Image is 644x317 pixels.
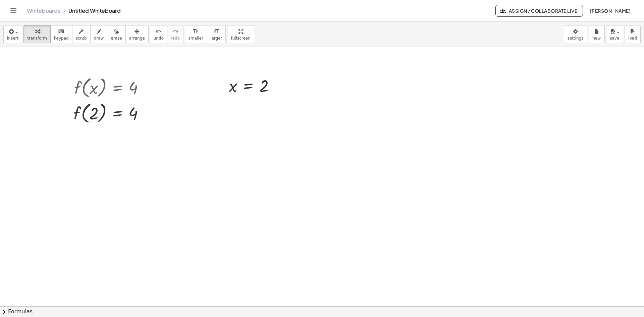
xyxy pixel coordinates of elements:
[231,36,250,41] span: fullscreen
[213,28,219,36] i: format_size
[111,36,122,41] span: erase
[155,28,162,36] i: undo
[185,25,207,43] button: format_sizesmaller
[590,8,631,14] span: [PERSON_NAME]
[568,36,584,41] span: settings
[501,8,577,14] span: Assign / Collaborate Live
[210,36,222,41] span: larger
[207,25,226,43] button: format_sizelarger
[27,36,47,41] span: transform
[90,25,108,43] button: draw
[495,5,583,17] button: Assign / Collaborate Live
[50,25,72,43] button: keyboardkeypad
[54,36,69,41] span: keypad
[27,7,60,14] a: Whiteboards
[3,25,22,43] button: insert
[628,36,637,41] span: load
[7,36,18,41] span: insert
[564,25,587,43] button: settings
[592,36,601,41] span: new
[72,25,91,43] button: scrub
[193,28,199,36] i: format_size
[154,36,164,41] span: undo
[58,28,64,36] i: keyboard
[167,25,183,43] button: redoredo
[150,25,167,43] button: undoundo
[227,25,254,43] button: fullscreen
[172,28,178,36] i: redo
[606,25,623,43] button: save
[189,36,203,41] span: smaller
[94,36,104,41] span: draw
[625,25,641,43] button: load
[23,25,51,43] button: transform
[171,36,180,41] span: redo
[610,36,619,41] span: save
[76,36,87,41] span: scrub
[584,5,636,17] button: [PERSON_NAME]
[125,25,149,43] button: arrange
[8,5,19,16] button: Toggle navigation
[107,25,125,43] button: erase
[589,25,605,43] button: new
[129,36,145,41] span: arrange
